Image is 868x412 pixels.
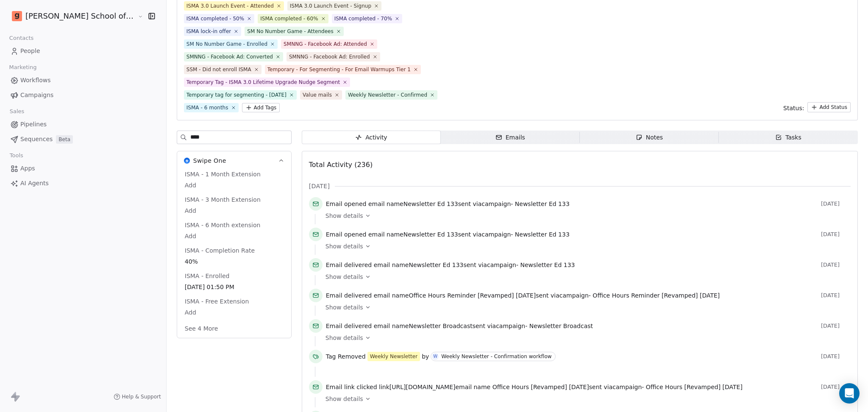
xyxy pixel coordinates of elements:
[403,200,458,207] span: Newsletter Ed 133
[185,206,284,215] span: Add
[20,179,49,188] span: AI Agents
[636,133,663,142] div: Notes
[821,200,851,207] span: [DATE]
[821,353,851,360] span: [DATE]
[10,9,132,23] button: [PERSON_NAME] School of Finance LLP
[122,393,161,400] span: Help & Support
[409,323,472,329] span: Newsletter Broadcast
[186,53,273,61] div: SMNNG - Facebook Ad: Converted
[325,242,363,251] span: Show details
[186,28,231,35] div: ISMA lock-in offer
[309,161,373,169] span: Total Activity (236)
[183,195,262,204] span: ISMA - 3 Month Extension
[821,323,851,329] span: [DATE]
[325,395,363,403] span: Show details
[7,73,159,87] a: Workflows
[185,232,284,240] span: Add
[326,323,372,329] span: Email delivered
[325,212,845,220] a: Show details
[6,149,27,162] span: Tools
[114,393,161,400] a: Help & Support
[284,40,367,48] div: SMNNG - Facebook Ad: Attended
[185,181,284,189] span: Add
[186,91,287,99] div: Temporary tag for segmenting - [DATE]
[821,384,851,390] span: [DATE]
[25,11,136,22] span: [PERSON_NAME] School of Finance LLP
[646,384,743,390] span: Office Hours [Revamped] [DATE]
[389,384,456,390] span: [URL][DOMAIN_NAME]
[186,66,251,73] div: SSM - Did not enroll ISMA
[403,231,458,238] span: Newsletter Ed 133
[186,2,274,10] div: ISMA 3.0 Launch Event - Attended
[520,262,575,268] span: Newsletter Ed 133
[290,2,371,10] div: ISMA 3.0 Launch Event - Signup
[326,352,366,361] span: Tag Removed
[20,120,47,129] span: Pipelines
[183,297,251,306] span: ISMA - Free Extension
[433,353,437,360] div: W
[325,273,363,281] span: Show details
[177,170,291,338] div: Swipe OneSwipe One
[247,28,334,35] div: SM No Number Game - Attendees
[326,383,743,391] span: link email name sent via campaign -
[260,15,318,22] div: ISMA completed - 60%
[186,15,244,22] div: ISMA completed - 50%
[326,291,720,300] span: email name sent via campaign -
[177,151,291,170] button: Swipe OneSwipe One
[325,334,845,342] a: Show details
[6,61,40,74] span: Marketing
[183,246,256,255] span: ISMA - Completion Rate
[7,88,159,102] a: Campaigns
[185,283,284,291] span: [DATE] 01:50 PM
[334,15,392,22] div: ISMA completed - 70%
[183,170,262,178] span: ISMA - 1 Month Extension
[325,303,363,312] span: Show details
[325,273,845,281] a: Show details
[326,261,575,269] span: email name sent via campaign -
[821,292,851,299] span: [DATE]
[326,231,367,238] span: Email opened
[20,164,35,173] span: Apps
[409,262,463,268] span: Newsletter Ed 133
[807,102,851,112] button: Add Status
[441,354,551,359] div: Weekly Newsletter - Confirmation workflow
[267,66,411,73] div: Temporary - For Segmenting - For Email Warmups Tier 1
[185,308,284,317] span: Add
[186,78,340,86] div: Temporary Tag - ISMA 3.0 Lifetime Upgrade Nudge Segment
[348,91,427,99] div: Weekly Newsletter - Confirmed
[20,47,40,56] span: People
[325,395,845,403] a: Show details
[56,135,73,144] span: Beta
[193,156,226,165] span: Swipe One
[326,230,570,239] span: email name sent via campaign -
[309,182,330,190] span: [DATE]
[326,200,570,208] span: email name sent via campaign -
[20,135,53,144] span: Sequences
[183,221,262,229] span: ISMA - 6 Month extension
[326,200,367,207] span: Email opened
[186,104,228,111] div: ISMA - 6 months
[492,384,589,390] span: Office Hours [Revamped] [DATE]
[515,231,570,238] span: Newsletter Ed 133
[325,334,363,342] span: Show details
[775,133,801,142] div: Tasks
[821,231,851,238] span: [DATE]
[325,212,363,220] span: Show details
[184,158,190,164] img: Swipe One
[326,322,593,330] span: email name sent via campaign -
[20,91,53,100] span: Campaigns
[325,303,845,312] a: Show details
[7,117,159,131] a: Pipelines
[7,44,159,58] a: People
[289,53,370,61] div: SMNNG - Facebook Ad: Enrolled
[326,262,372,268] span: Email delivered
[186,40,267,48] div: SM No Number Game - Enrolled
[495,133,525,142] div: Emails
[326,292,372,299] span: Email delivered
[6,32,37,45] span: Contacts
[7,161,159,175] a: Apps
[422,352,429,361] span: by
[20,76,51,85] span: Workflows
[326,384,377,390] span: Email link clicked
[185,257,284,266] span: 40%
